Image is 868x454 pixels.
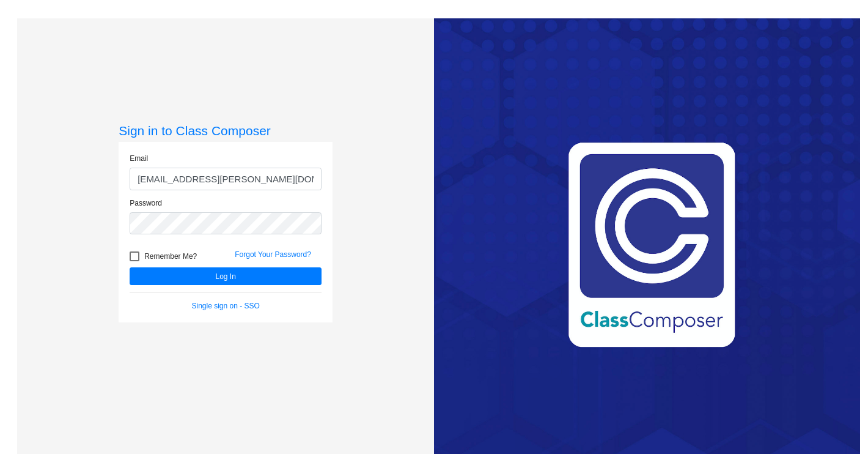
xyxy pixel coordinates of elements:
span: Remember Me? [144,249,197,264]
label: Password [130,198,162,209]
button: Log In [130,267,322,285]
a: Single sign on - SSO [192,302,260,310]
a: Forgot Your Password? [235,250,311,259]
h3: Sign in to Class Composer [119,123,333,138]
label: Email [130,153,148,164]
